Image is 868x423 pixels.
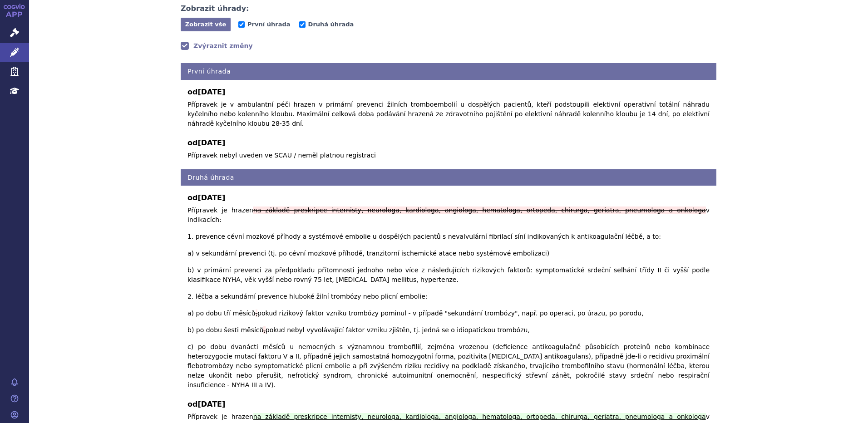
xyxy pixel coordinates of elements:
del: na základě preskripce internisty, neurologa, kardiologa, angiologa, hematologa, ortopeda, chirurg... [253,207,706,214]
span: [DATE] [197,138,225,147]
span: Přípravek je v ambulantní péči hrazen v primární prevenci žilních tromboembolií u dospělých pacie... [187,101,710,127]
span: Přípravek nebyl uveden ve SCAU / neměl platnou registraci [187,152,376,159]
h4: Zobrazit úhrady: [181,4,249,13]
button: Zobrazit vše [181,18,231,31]
b: od [187,399,710,410]
del: , [263,326,265,334]
del: , [256,310,257,317]
span: Přípravek je hrazen [187,413,253,420]
span: První úhrada [247,21,290,28]
b: od [187,192,710,203]
h4: Druhá úhrada [181,169,716,186]
b: od [187,138,710,148]
a: Zvýraznit změny [181,41,253,50]
h4: První úhrada [181,63,716,80]
span: pokud rizikový faktor vzniku trombózy pominul - v případě "sekundární trombózy", např. po operaci... [187,310,644,334]
input: První úhrada [238,21,245,28]
span: Zobrazit vše [185,21,227,28]
span: [DATE] [197,88,225,96]
input: Druhá úhrada [299,21,306,28]
b: od [187,87,710,98]
span: Druhá úhrada [308,21,354,28]
span: [DATE] [197,400,225,408]
ins: na základě preskripce internisty, neurologa, kardiologa, angiologa, hematologa, ortopeda, chirurg... [253,413,706,420]
span: pokud nebyl vyvolávající faktor vzniku zjištěn, tj. jedná se o idiopatickou trombózu, c) po dobu ... [187,326,710,389]
span: Přípravek je hrazen [187,207,253,214]
span: [DATE] [197,193,225,202]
